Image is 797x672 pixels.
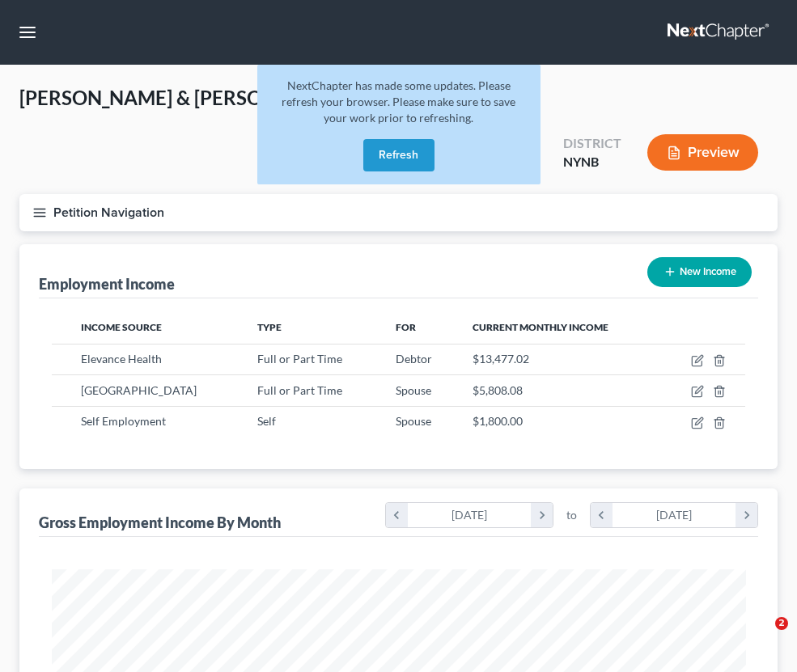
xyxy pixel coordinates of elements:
[19,86,347,109] span: [PERSON_NAME] & [PERSON_NAME]
[257,383,342,397] span: Full or Part Time
[81,383,197,397] span: [GEOGRAPHIC_DATA]
[19,194,778,231] button: Petition Navigation
[473,414,523,428] span: $1,800.00
[736,503,757,527] i: chevron_right
[647,257,752,287] button: New Income
[396,383,431,397] span: Spouse
[473,352,529,366] span: $13,477.02
[396,352,432,366] span: Debtor
[257,414,276,428] span: Self
[613,503,736,527] div: [DATE]
[591,503,613,527] i: chevron_left
[282,78,515,125] span: NextChapter has made some updates. Please refresh your browser. Please make sure to save your wor...
[647,134,758,171] button: Preview
[396,321,416,333] span: For
[531,503,553,527] i: chevron_right
[257,352,342,366] span: Full or Part Time
[257,321,282,333] span: Type
[363,139,435,171] button: Refresh
[39,513,281,532] div: Gross Employment Income By Month
[473,383,523,397] span: $5,808.08
[81,352,162,366] span: Elevance Health
[563,153,621,171] div: NYNB
[386,503,408,527] i: chevron_left
[81,414,166,428] span: Self Employment
[473,321,608,333] span: Current Monthly Income
[742,617,781,656] iframe: Intercom live chat
[396,414,431,428] span: Spouse
[566,507,577,523] span: to
[408,503,532,527] div: [DATE]
[39,274,175,294] div: Employment Income
[563,134,621,153] div: District
[775,617,788,630] span: 2
[81,321,162,333] span: Income Source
